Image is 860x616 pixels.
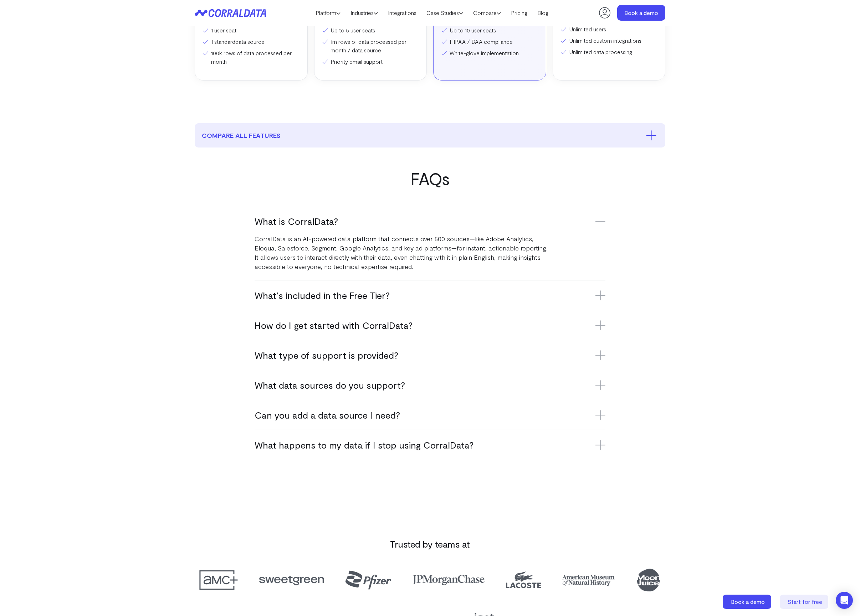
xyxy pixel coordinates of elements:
[560,25,658,33] li: Unlimited users
[255,234,548,271] p: CorralData is an AI-powered data platform that connects over 500 sources—like Adobe Analytics, El...
[731,598,765,605] span: Book a demo
[195,538,665,550] h3: Trusted by teams at
[560,36,658,45] li: Unlimited custom integrations
[255,289,605,301] h3: What’s included in the Free Tier?
[421,7,468,18] a: Case Studies
[255,319,605,331] h3: How do I get started with CorralData?
[345,7,383,18] a: Industries
[202,49,300,66] li: 100k rows of data processed per month
[560,48,658,56] li: Unlimited data processing
[441,26,539,35] li: Up to 10 user seats
[468,7,506,18] a: Compare
[255,409,605,421] h3: Can you add a data source I need?
[723,595,773,609] a: Book a demo
[322,37,420,55] li: 1m rows of data processed per month / data source
[788,598,822,605] span: Start for free
[441,37,539,46] li: HIPAA / BAA compliance
[322,57,420,66] li: Priority email support
[255,349,605,361] h3: What type of support is provided?
[202,37,300,46] li: 1 standard
[255,379,605,391] h3: What data sources do you support?
[532,7,553,18] a: Blog
[255,439,605,451] h3: What happens to my data if I stop using CorralData?
[202,26,300,35] li: 1 user seat
[836,592,853,609] div: Open Intercom Messenger
[617,5,665,21] a: Book a demo
[506,7,532,18] a: Pricing
[780,595,830,609] a: Start for free
[195,169,665,188] h2: FAQs
[322,26,420,35] li: Up to 5 user seats
[255,215,605,227] h3: What is CorralData?
[441,49,539,57] li: White-glove implementation
[235,38,265,45] a: data source
[383,7,421,18] a: Integrations
[195,123,665,147] button: compare all features
[311,7,345,18] a: Platform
